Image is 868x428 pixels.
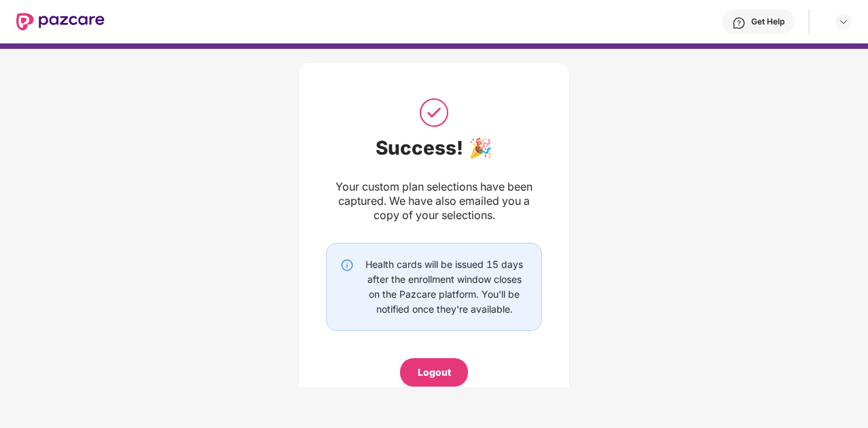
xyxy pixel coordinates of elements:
img: svg+xml;base64,PHN2ZyB3aWR0aD0iNTAiIGhlaWdodD0iNTAiIHZpZXdCb3g9IjAgMCA1MCA1MCIgZmlsbD0ibm9uZSIgeG... [417,96,451,130]
div: Success! 🎉 [326,136,542,159]
div: Logout [418,365,451,380]
img: svg+xml;base64,PHN2ZyBpZD0iRHJvcGRvd24tMzJ4MzIiIHhtbG5zPSJodHRwOi8vd3d3LnczLm9yZy8yMDAwL3N2ZyIgd2... [838,16,849,27]
img: svg+xml;base64,PHN2ZyBpZD0iSW5mby0yMHgyMCIgeG1sbnM9Imh0dHA6Ly93d3cudzMub3JnLzIwMDAvc3ZnIiB3aWR0aD... [340,258,354,272]
div: Your custom plan selections have been captured. We have also emailed you a copy of your selections. [326,180,542,222]
img: svg+xml;base64,PHN2ZyBpZD0iSGVscC0zMngzMiIgeG1sbnM9Imh0dHA6Ly93d3cudzMub3JnLzIwMDAvc3ZnIiB3aWR0aD... [732,16,746,30]
img: New Pazcare Logo [16,13,105,31]
div: Get Help [751,16,784,27]
div: Health cards will be issued 15 days after the enrollment window closes on the Pazcare platform. Y... [361,257,528,317]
